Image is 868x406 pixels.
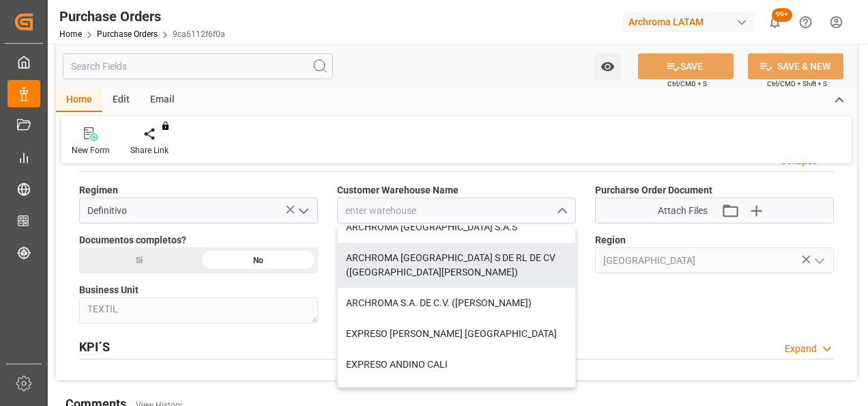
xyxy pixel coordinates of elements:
h2: KPI´S [79,338,110,356]
div: Home [56,89,102,112]
div: Purchase Orders [59,6,225,27]
textarea: TEXTIL [79,297,318,323]
div: Archroma LATAM [623,12,754,32]
span: Business Unit [79,283,139,297]
span: Purcharse Order Document [595,183,712,198]
span: Ctrl/CMD + S [667,79,707,89]
button: show 100 new notifications [759,7,790,38]
button: close menu [551,200,571,221]
input: Search Fields [63,53,333,79]
span: Documentos completos? [79,233,186,247]
button: open menu [809,250,829,271]
span: Region [595,233,626,247]
div: Expand [785,342,817,356]
div: Email [140,89,185,112]
span: 99+ [772,8,792,22]
a: Home [59,29,82,39]
button: Help Center [790,7,821,38]
button: open menu [293,200,313,221]
div: ARCHROMA S.A. DE C.V. ([PERSON_NAME]) [338,288,575,319]
div: New Form [72,144,110,157]
div: Edit [102,89,140,112]
span: Regimen [79,183,118,198]
div: ARCHROMA [GEOGRAPHIC_DATA] S.A.S [338,212,575,243]
button: SAVE [638,53,734,79]
div: EXPRESO [PERSON_NAME] [GEOGRAPHIC_DATA] [338,319,575,349]
input: enter warehouse [337,198,576,224]
span: Attach Files [658,204,708,218]
button: SAVE & NEW [748,53,843,79]
span: Ctrl/CMD + Shift + S [767,79,827,89]
div: ARCHROMA [GEOGRAPHIC_DATA] S DE RL DE CV ([GEOGRAPHIC_DATA][PERSON_NAME]) [338,243,575,288]
span: Customer Warehouse Name [337,183,459,198]
div: Si [79,247,199,273]
div: No [199,247,318,273]
button: Archroma LATAM [623,9,759,35]
a: Purchase Orders [97,29,158,39]
button: open menu [594,53,622,79]
div: EXPRESO ANDINO CALI [338,349,575,380]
